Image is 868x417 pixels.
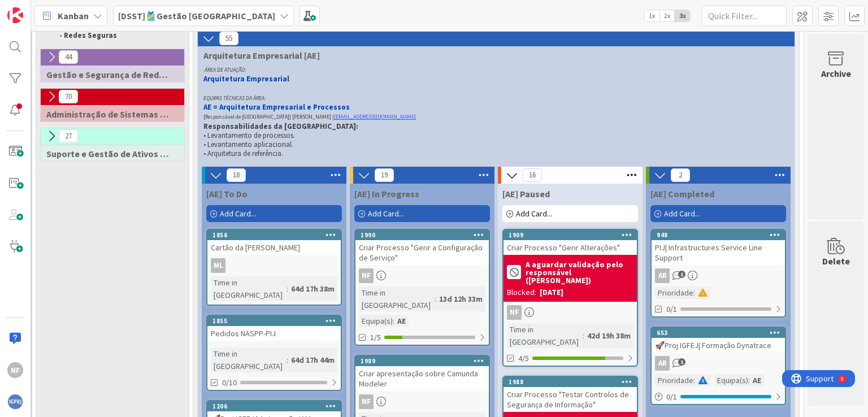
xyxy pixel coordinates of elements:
div: 653🚀Proj IGFEJ| Formação Dynatrace [652,328,785,353]
span: 1/5 [370,332,381,344]
a: 1856Cartão da [PERSON_NAME]MLTime in [GEOGRAPHIC_DATA]:64d 17h 38m [206,229,342,306]
div: 1855 [212,317,341,325]
div: ML [211,258,225,273]
div: Time in [GEOGRAPHIC_DATA] [211,347,287,372]
div: 1988 [509,378,637,386]
div: Equipa(s) [714,374,748,386]
div: 1856Cartão da [PERSON_NAME] [207,230,341,255]
div: 653 [652,328,785,338]
span: 18 [227,168,246,182]
span: : [693,286,695,299]
div: Cartão da [PERSON_NAME] [207,240,341,255]
span: 1x [644,10,659,21]
img: Visit kanbanzone.com [7,7,23,23]
div: Prioridade [655,286,693,299]
span: 19 [375,168,394,182]
span: 55 [219,32,238,45]
span: 0 / 1 [666,391,677,403]
span: [AE] To Do [206,188,248,199]
div: Blocked: [507,286,536,298]
span: 44 [59,50,78,64]
div: Time in [GEOGRAPHIC_DATA] [507,323,583,348]
div: 1856 [207,230,341,240]
div: 1855 [207,316,341,326]
span: 3x [675,10,690,21]
div: 1206 [212,402,341,410]
span: [AE] Paused [502,188,550,199]
span: Kanban [58,9,89,23]
div: [DATE] [540,286,563,298]
span: 1 [678,358,685,366]
div: 1989 [361,357,489,365]
div: 1909 [504,230,637,240]
div: 1856 [212,231,341,239]
span: 0/10 [222,377,237,389]
div: Pedidos NASPP-PIJ [207,326,341,341]
em: EQUIPAS TÉCNICAS DA ÁREA: [203,94,266,102]
span: Add Card... [516,208,552,219]
div: Time in [GEOGRAPHIC_DATA] [211,276,287,301]
span: 0/1 [666,303,677,315]
span: : [748,374,750,386]
div: AE [394,315,409,327]
span: Add Card... [220,208,256,219]
div: AR [655,356,670,371]
div: 1990 [361,231,489,239]
span: 1 [678,271,685,278]
span: : [287,354,288,366]
div: 1206 [207,401,341,411]
div: AR [652,268,785,283]
div: PIJ| Infrastructures Service Line Support [652,240,785,265]
span: 16 [523,168,542,182]
span: Gestão e Segurança de Redes de Comunicação [GSRC] [46,69,170,80]
span: 2 [671,168,690,182]
div: AR [652,356,785,371]
b: [DSST]🎽Gestão [GEOGRAPHIC_DATA] [118,10,275,21]
div: 64d 17h 44m [288,354,337,366]
strong: AE = Arquitetura Empresarial e Processos [203,102,350,112]
a: 653🚀Proj IGFEJ| Formação DynatraceARPrioridade:Equipa(s):AE0/1 [650,327,786,405]
div: Criar Processo "Testar Controlos de Segurança de Informação" [504,387,637,412]
div: Delete [822,254,850,268]
a: [EMAIL_ADDRESS][DOMAIN_NAME] [334,113,416,120]
div: NF [355,394,489,409]
div: 1855Pedidos NASPP-PIJ [207,316,341,341]
b: A aguardar validação pelo responsável ([PERSON_NAME]) [526,260,633,284]
div: 1988Criar Processo "Testar Controlos de Segurança de Informação" [504,377,637,412]
span: [Responsável de [GEOGRAPHIC_DATA]] [PERSON_NAME] | [203,113,334,120]
span: [AE] Completed [650,188,714,199]
span: : [583,329,584,342]
span: : [435,293,436,305]
div: Time in [GEOGRAPHIC_DATA] [359,286,435,311]
div: 1988 [504,377,637,387]
div: NF [507,305,522,320]
span: Arquitetura Empresarial [AE] [203,50,780,61]
a: 1990Criar Processo "Gerir a Configuração de Serviço"NFTime in [GEOGRAPHIC_DATA]:13d 12h 33mEquipa... [354,229,490,346]
div: 948PIJ| Infrastructures Service Line Support [652,230,785,265]
span: • Levantamento aplicacional. [203,140,293,149]
a: 1855Pedidos NASPP-PIJTime in [GEOGRAPHIC_DATA]:64d 17h 44m0/10 [206,315,342,391]
em: ÁREA DE ATUAÇÃO: [205,66,246,73]
div: 1989Criar apresentação sobre Camunda Modeler [355,356,489,391]
img: avatar [7,394,23,410]
div: 948 [652,230,785,240]
span: 2x [659,10,675,21]
span: : [393,315,394,327]
strong: Arquitetura Empresarial [203,74,289,84]
div: 🚀Proj IGFEJ| Formação Dynatrace [652,338,785,353]
span: • Levantamento de processos. [203,131,295,140]
span: : [693,374,695,386]
span: Suporte e Gestão de Ativos [SGA] [46,148,170,159]
div: Criar apresentação sobre Camunda Modeler [355,366,489,391]
a: 1909Criar Processo "Gerir Alterações"A aguardar validação pelo responsável ([PERSON_NAME])Blocked... [502,229,638,367]
div: Criar Processo "Gerir a Configuração de Serviço" [355,240,489,265]
div: NF [355,268,489,283]
div: NF [7,362,23,378]
div: 653 [657,329,785,337]
span: • Arquitetura de referência. [203,149,283,158]
span: Administração de Sistemas [Sys] [46,108,170,120]
div: NF [359,394,374,409]
span: Support [24,2,51,15]
span: 4/5 [518,353,529,364]
div: 1990Criar Processo "Gerir a Configuração de Serviço" [355,230,489,265]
